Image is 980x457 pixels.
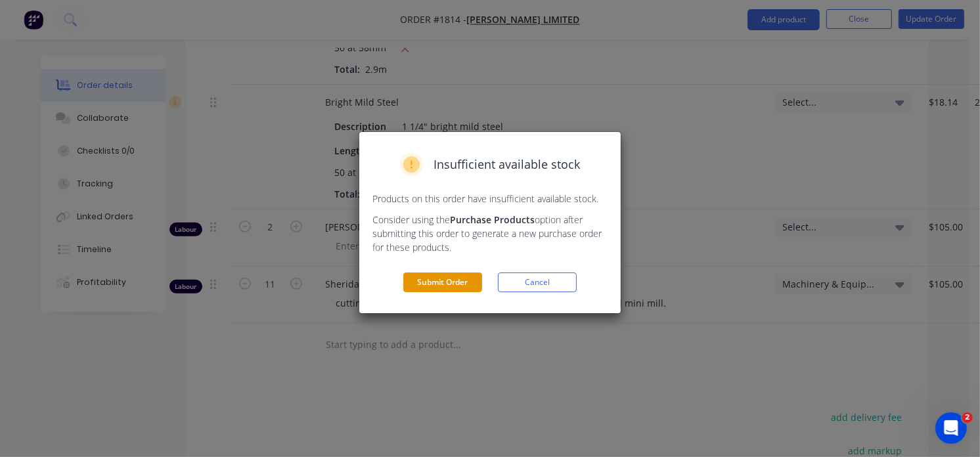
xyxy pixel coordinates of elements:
[962,412,973,423] span: 2
[935,412,967,444] iframe: Intercom live chat
[372,213,608,254] p: Consider using the option after submitting this order to generate a new purchase order for these ...
[403,272,482,292] button: Submit Order
[498,272,577,292] button: Cancel
[450,213,535,226] strong: Purchase Products
[372,192,608,206] p: Products on this order have insufficient available stock.
[434,156,580,173] span: Insufficient available stock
